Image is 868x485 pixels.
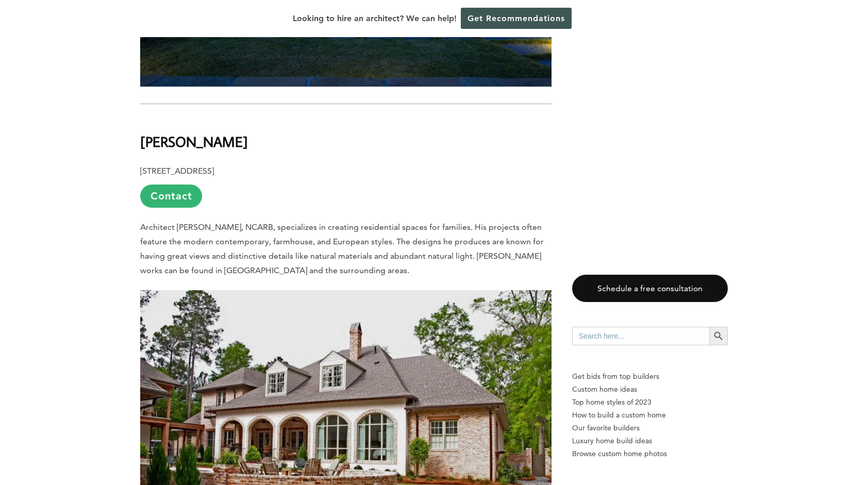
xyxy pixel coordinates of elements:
iframe: Drift Widget Chat Controller [816,433,856,473]
a: How to build a custom home [572,409,728,422]
a: Schedule a free consultation [572,275,728,302]
a: Luxury home build ideas [572,434,728,447]
a: Custom home ideas [572,383,728,396]
a: Top home styles of 2023 [572,396,728,409]
a: Contact [140,185,202,208]
b: [STREET_ADDRESS] [140,166,214,176]
span: Architect [PERSON_NAME], NCARB, specializes in creating residential spaces for families. His proj... [140,222,544,275]
a: Get Recommendations [461,8,572,29]
p: Get bids from top builders [572,370,728,383]
svg: Search [713,330,724,342]
a: Our favorite builders [572,422,728,434]
a: Browse custom home photos [572,447,728,460]
b: [PERSON_NAME] [140,132,248,150]
input: Search here... [572,327,709,345]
